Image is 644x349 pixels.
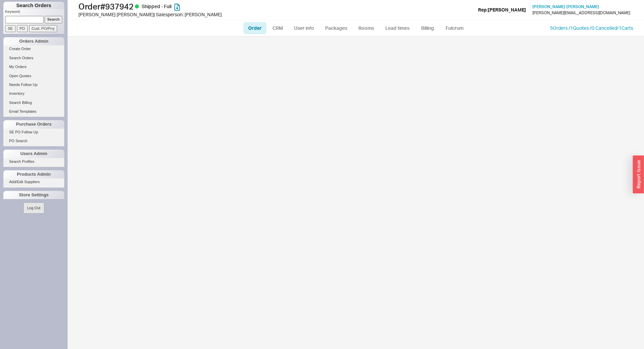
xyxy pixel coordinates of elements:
a: My Orders [3,63,64,70]
a: Search Orders [3,54,64,62]
div: Orders Admin [3,37,64,45]
a: Lead times [380,22,414,34]
h1: Search Orders [3,2,64,9]
div: Purchase Orders [3,120,64,128]
input: PO [17,25,28,32]
div: Rep: [PERSON_NAME] [478,6,526,13]
a: PO Search [3,137,64,145]
input: Cust. PO/Proj [29,25,57,32]
a: Fulcrum [441,22,469,34]
h1: Order # 937942 [78,2,324,11]
a: Billing [416,22,439,34]
a: Rooms [354,22,379,34]
a: User info [289,22,319,34]
input: SE [5,25,16,32]
div: Users Admin [3,150,64,158]
button: Log Out [23,202,44,214]
a: Search Billing [3,99,64,106]
a: Needs Follow Up [3,81,64,88]
input: Search [45,16,63,23]
div: Products Admin [3,170,64,178]
a: Inventory [3,90,64,97]
span: [PERSON_NAME] [PERSON_NAME] [532,4,599,9]
a: 5Orders /1Quotes /0 Cancelled [550,25,617,31]
a: Order [243,22,266,34]
a: Create Order [3,45,64,52]
a: /1Carts [617,25,633,31]
span: Needs Follow Up [9,83,38,87]
a: Search Profiles [3,158,64,165]
div: Store Settings [3,191,64,199]
a: Packages [320,22,352,34]
div: [PERSON_NAME][EMAIL_ADDRESS][DOMAIN_NAME] [532,10,630,15]
p: Keyword: [5,9,64,16]
a: Add/Edit Suppliers [3,178,64,186]
a: SE PO Follow Up [3,129,64,136]
a: Email Templates [3,108,64,115]
a: [PERSON_NAME] [PERSON_NAME] [532,4,599,9]
div: [PERSON_NAME] [PERSON_NAME] | Salesperson: [PERSON_NAME] [78,11,324,18]
a: Open Quotes [3,72,64,80]
span: Shipped - Full [142,3,171,9]
a: CRM [268,22,288,34]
